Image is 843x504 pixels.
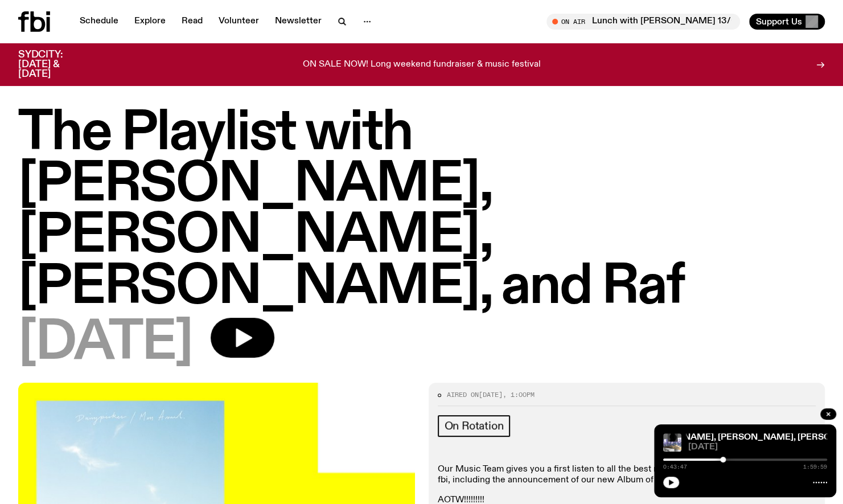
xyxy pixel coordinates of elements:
[479,390,503,399] span: [DATE]
[128,14,172,30] a: Explore
[445,420,504,432] span: On Rotation
[438,464,816,486] p: Our Music Team gives you a first listen to all the best new releases that you'll be hearing on fb...
[663,464,687,470] span: 0:43:47
[803,464,827,470] span: 1:59:59
[212,14,266,30] a: Volunteer
[18,108,825,313] h1: The Playlist with [PERSON_NAME], [PERSON_NAME], [PERSON_NAME], and Raf
[18,318,192,369] span: [DATE]
[175,14,209,30] a: Read
[688,443,827,452] span: [DATE]
[18,50,91,79] h3: SYDCITY: [DATE] & [DATE]
[503,390,534,399] span: , 1:00pm
[546,14,740,30] button: On AirLunch with [PERSON_NAME] 13/09
[303,60,541,70] p: ON SALE NOW! Long weekend fundraiser & music festival
[749,14,825,30] button: Support Us
[73,14,125,30] a: Schedule
[756,17,802,27] span: Support Us
[447,390,479,399] span: Aired on
[438,415,511,437] a: On Rotation
[268,14,328,30] a: Newsletter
